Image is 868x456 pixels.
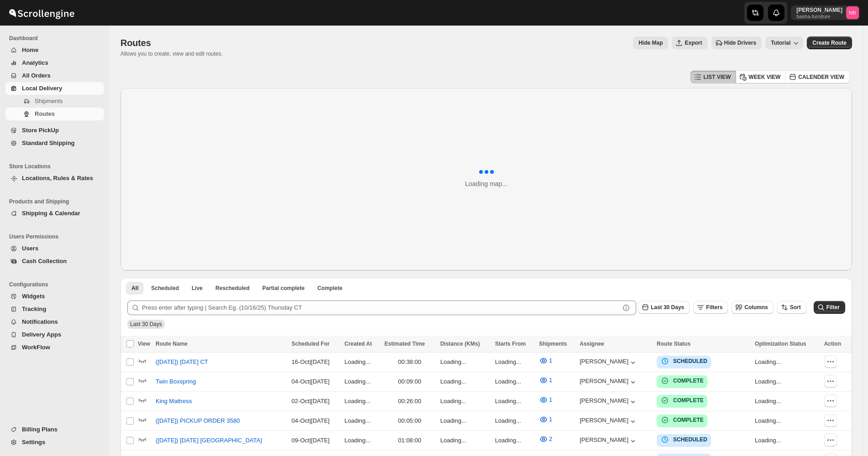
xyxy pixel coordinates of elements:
[533,393,558,407] button: 1
[345,397,379,406] p: Loading...
[5,69,104,82] button: All Orders
[5,341,104,354] button: WorkFlow
[7,1,76,24] img: ScrollEngine
[151,285,179,292] span: Scheduled
[732,301,773,314] button: Columns
[130,321,162,327] span: Last 30 Days
[736,71,786,83] button: WEEK VIEW
[5,303,104,316] button: Tracking
[5,172,104,185] button: Locations, Rules & Rates
[22,245,38,252] span: Users
[706,304,722,311] span: Filters
[790,304,801,311] span: Sort
[215,285,250,292] span: Rescheduled
[22,306,46,312] span: Tracking
[660,415,704,425] button: COMPLETE
[385,341,425,347] span: Estimated Time
[812,39,847,47] span: Create Route
[755,436,819,445] p: Loading...
[549,435,552,442] span: 2
[711,36,762,49] button: Hide Drivers
[35,98,63,104] span: Shipments
[292,417,329,424] span: 04-Oct | [DATE]
[660,376,704,385] button: COMPLETE
[495,377,533,386] p: Loading...
[5,44,104,57] button: Home
[138,341,150,347] span: View
[385,397,435,406] div: 00:26:00
[22,72,51,79] span: All Orders
[580,341,604,347] span: Assignee
[690,71,736,83] button: LIST VIEW
[5,328,104,341] button: Delivery Apps
[345,358,379,367] p: Loading...
[495,416,533,425] p: Loading...
[693,301,728,314] button: Filters
[385,416,435,425] div: 00:05:00
[633,36,668,49] button: Map action label
[580,358,638,367] button: [PERSON_NAME]
[791,5,860,20] button: User menu
[22,85,62,92] span: Local Delivery
[724,39,757,47] span: Hide Drivers
[5,436,104,449] button: Settings
[150,374,201,389] button: Twin Boxspring
[292,358,329,365] span: 16-Oct | [DATE]
[660,435,707,444] button: SCHEDULED
[533,353,558,368] button: 1
[9,163,105,170] span: Store Locations
[5,207,104,220] button: Shipping & Calendar
[651,304,684,311] span: Last 30 Days
[440,341,480,347] span: Distance (KMs)
[549,357,552,364] span: 1
[533,432,558,446] button: 2
[150,433,267,448] button: ([DATE]) [DATE] [GEOGRAPHIC_DATA]
[533,412,558,427] button: 1
[292,437,329,444] span: 09-Oct | [DATE]
[22,47,38,53] span: Home
[345,377,379,386] p: Loading...
[580,436,638,446] div: [PERSON_NAME]
[345,416,379,425] p: Loading...
[657,341,690,347] span: Route Status
[22,439,45,446] span: Settings
[533,373,558,388] button: 1
[807,36,852,49] button: Create Route
[660,396,704,405] button: COMPLETE
[495,436,533,445] p: Loading...
[798,73,844,81] span: CALENDER VIEW
[156,377,196,386] span: Twin Boxspring
[673,358,707,364] b: SCHEDULED
[150,394,197,409] button: King Mattress
[703,73,731,81] span: LIST VIEW
[495,358,533,367] p: Loading...
[22,140,75,146] span: Standard Shipping
[131,285,138,292] span: All
[580,397,638,406] div: [PERSON_NAME]
[846,6,859,19] span: Nael Basha
[120,50,223,57] p: Allows you to create, view and edit routes.
[673,397,704,404] b: COMPLETE
[673,417,704,423] b: COMPLETE
[549,416,552,423] span: 1
[440,436,490,445] p: Loading...
[440,358,490,367] p: Loading...
[292,378,329,385] span: 04-Oct | [DATE]
[744,304,768,311] span: Columns
[9,198,105,205] span: Products and Shipping
[5,290,104,303] button: Widgets
[638,301,690,314] button: Last 30 Days
[22,344,50,351] span: WorkFlow
[580,417,638,426] button: [PERSON_NAME]
[150,355,214,369] button: ([DATE]) [DATE] CT
[777,301,806,314] button: Sort
[5,255,104,268] button: Cash Collection
[755,358,819,367] p: Loading...
[292,398,329,404] span: 02-Oct | [DATE]
[192,285,203,292] span: Live
[22,175,93,181] span: Locations, Rules & Rates
[156,341,188,347] span: Route Name
[440,416,490,425] p: Loading...
[785,71,850,83] button: CALENDER VIEW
